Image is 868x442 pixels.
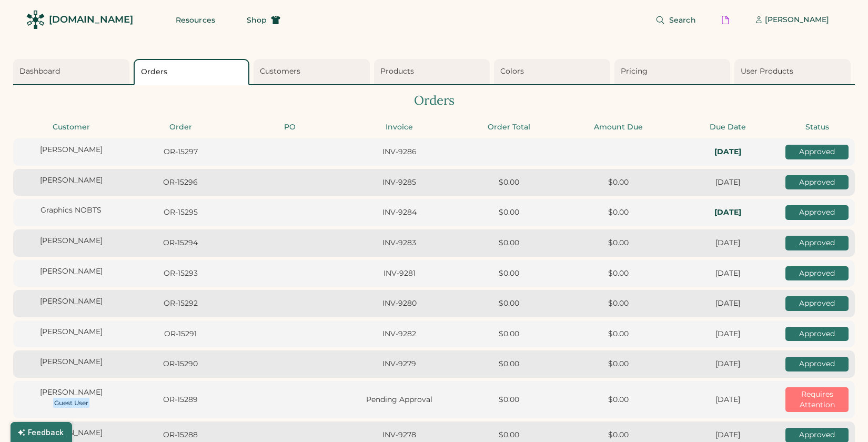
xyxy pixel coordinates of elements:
[567,430,670,440] div: $0.00
[19,145,123,155] div: [PERSON_NAME]
[163,9,228,31] button: Resources
[19,357,123,367] div: [PERSON_NAME]
[457,122,560,133] div: Order Total
[500,66,607,77] div: Colors
[567,177,670,188] div: $0.00
[676,395,779,405] div: [DATE]
[19,175,123,186] div: [PERSON_NAME]
[129,395,232,405] div: OR-15289
[19,387,123,398] div: [PERSON_NAME]
[260,66,367,77] div: Customers
[129,238,232,248] div: OR-15294
[19,66,126,77] div: Dashboard
[567,298,670,309] div: $0.00
[26,11,45,29] img: Rendered Logo - Screens
[247,16,267,24] span: Shop
[348,359,451,369] div: INV-9279
[567,207,670,218] div: $0.00
[380,66,487,77] div: Products
[49,13,133,26] div: [DOMAIN_NAME]
[676,329,779,339] div: [DATE]
[129,298,232,309] div: OR-15292
[19,236,123,246] div: [PERSON_NAME]
[348,122,451,133] div: Invoice
[785,205,849,220] div: Approved
[676,147,779,157] div: In-Hands: Sun, Sep 7, 2025
[19,205,123,216] div: Graphics NOBTS
[129,359,232,369] div: OR-15290
[457,359,560,369] div: $0.00
[669,16,696,24] span: Search
[348,329,451,339] div: INV-9282
[741,66,847,77] div: User Products
[567,359,670,369] div: $0.00
[785,387,849,412] div: Requires Attention
[129,147,232,157] div: OR-15297
[129,122,232,133] div: Order
[19,266,123,277] div: [PERSON_NAME]
[129,268,232,279] div: OR-15293
[676,359,779,369] div: [DATE]
[785,296,849,311] div: Approved
[457,207,560,218] div: $0.00
[457,430,560,440] div: $0.00
[129,207,232,218] div: OR-15295
[567,329,670,339] div: $0.00
[785,145,849,159] div: Approved
[457,329,560,339] div: $0.00
[785,327,849,341] div: Approved
[348,268,451,279] div: INV-9281
[457,298,560,309] div: $0.00
[348,430,451,440] div: INV-9278
[676,268,779,279] div: [DATE]
[567,395,670,405] div: $0.00
[238,122,341,133] div: PO
[234,9,293,31] button: Shop
[676,177,779,188] div: [DATE]
[129,329,232,339] div: OR-15291
[785,122,849,133] div: Status
[348,207,451,218] div: INV-9284
[13,92,855,109] div: Orders
[19,296,123,307] div: [PERSON_NAME]
[676,430,779,440] div: [DATE]
[457,177,560,188] div: $0.00
[567,268,670,279] div: $0.00
[141,67,246,77] div: Orders
[765,15,829,25] div: [PERSON_NAME]
[567,122,670,133] div: Amount Due
[567,238,670,248] div: $0.00
[19,327,123,337] div: [PERSON_NAME]
[676,122,779,133] div: Due Date
[19,122,123,133] div: Customer
[129,177,232,188] div: OR-15296
[785,357,849,371] div: Approved
[643,9,709,31] button: Search
[129,430,232,440] div: OR-15288
[457,395,560,405] div: $0.00
[785,236,849,250] div: Approved
[785,175,849,190] div: Approved
[621,66,728,77] div: Pricing
[348,238,451,248] div: INV-9283
[676,298,779,309] div: [DATE]
[348,177,451,188] div: INV-9285
[785,266,849,281] div: Approved
[348,147,451,157] div: INV-9286
[348,298,451,309] div: INV-9280
[676,238,779,248] div: [DATE]
[348,395,451,405] div: Pending Approval
[676,207,779,218] div: In-Hands: Thu, Sep 11, 2025
[457,238,560,248] div: $0.00
[457,268,560,279] div: $0.00
[54,399,88,407] div: Guest User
